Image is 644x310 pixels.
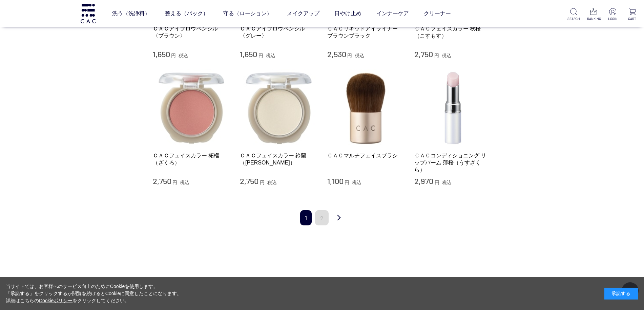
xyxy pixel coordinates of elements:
[414,176,433,186] span: 2,970
[352,180,361,185] span: 税込
[606,16,619,21] p: LOGIN
[347,53,352,58] span: 円
[240,176,258,186] span: 2,750
[171,53,176,58] span: 円
[153,69,230,147] img: ＣＡＣフェイスカラー 柘榴（ざくろ）
[327,69,404,147] img: ＣＡＣマルチフェイスブラシ
[266,53,275,58] span: 税込
[626,16,639,21] p: CART
[240,49,257,59] span: 1,650
[153,152,230,167] a: ＣＡＣフェイスカラー 柘榴（ざくろ）
[334,4,361,23] a: 日やけ止め
[355,53,364,58] span: 税込
[165,4,208,23] a: 整える（パック）
[240,152,317,167] a: ＣＡＣフェイスカラー 鈴蘭（[PERSON_NAME]）
[606,8,619,21] a: LOGIN
[376,4,409,23] a: インナーケア
[112,4,150,23] a: 洗う（洗浄料）
[179,53,188,58] span: 税込
[345,180,349,185] span: 円
[327,152,404,159] a: ＣＡＣマルチフェイスブラシ
[332,210,346,226] a: 次
[414,49,433,59] span: 2,750
[434,53,439,58] span: 円
[626,8,639,21] a: CART
[327,176,344,186] span: 1,100
[153,176,171,186] span: 2,750
[414,69,492,147] img: ＣＡＣコンディショニング リップバーム 薄桜（うすざくら）
[240,69,317,147] img: ＣＡＣフェイスカラー 鈴蘭（すずらん）
[267,180,277,185] span: 税込
[414,152,492,174] a: ＣＡＣコンディショニング リップバーム 薄桜（うすざくら）
[587,8,600,21] a: RANKING
[180,180,189,185] span: 税込
[6,283,182,304] div: 当サイトでは、お客様へのサービス向上のためにCookieを使用します。 「承諾する」をクリックするか閲覧を続けるとCookieに同意したことになります。 詳細はこちらの をクリックしてください。
[424,4,451,23] a: クリーナー
[587,16,600,21] p: RANKING
[80,4,97,23] img: logo
[260,180,265,185] span: 円
[435,180,439,185] span: 円
[172,180,177,185] span: 円
[287,4,319,23] a: メイクアップ
[414,25,492,40] a: ＣＡＣフェイスカラー 秋桜（こすもす）
[258,53,263,58] span: 円
[567,8,580,21] a: SEARCH
[442,53,451,58] span: 税込
[567,16,580,21] p: SEARCH
[39,298,73,303] a: Cookieポリシー
[315,210,329,225] a: 2
[604,288,638,300] div: 承諾する
[223,4,272,23] a: 守る（ローション）
[327,49,346,59] span: 2,530
[300,210,312,225] span: 1
[442,180,452,185] span: 税込
[153,49,170,59] span: 1,650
